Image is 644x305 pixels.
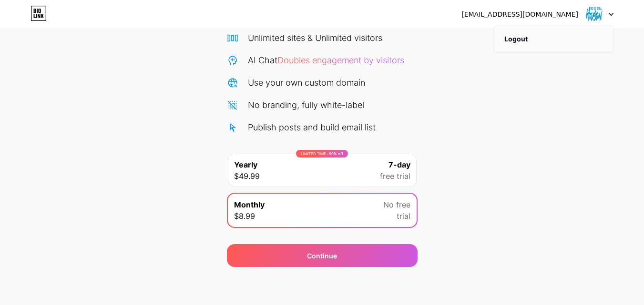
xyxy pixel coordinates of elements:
div: Use your own custom domain [248,76,365,89]
div: Continue [307,251,337,261]
span: trial [397,210,410,222]
span: Yearly [234,159,257,170]
div: Publish posts and build email list [248,121,376,134]
span: 7-day [388,159,410,170]
div: [EMAIL_ADDRESS][DOMAIN_NAME] [461,10,578,20]
span: $8.99 [234,210,255,222]
span: No free [383,199,410,210]
div: No branding, fully white-label [248,98,364,111]
div: Unlimited sites & Unlimited visitors [248,31,382,44]
div: LIMITED TIME : 50% off [296,150,348,157]
span: $49.99 [234,170,260,182]
span: Monthly [234,199,265,210]
li: Logout [495,26,613,52]
img: seowebdesignhoustons [585,5,603,23]
div: AI Chat [248,54,404,67]
span: free trial [380,170,410,182]
span: Doubles engagement by visitors [277,55,404,65]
